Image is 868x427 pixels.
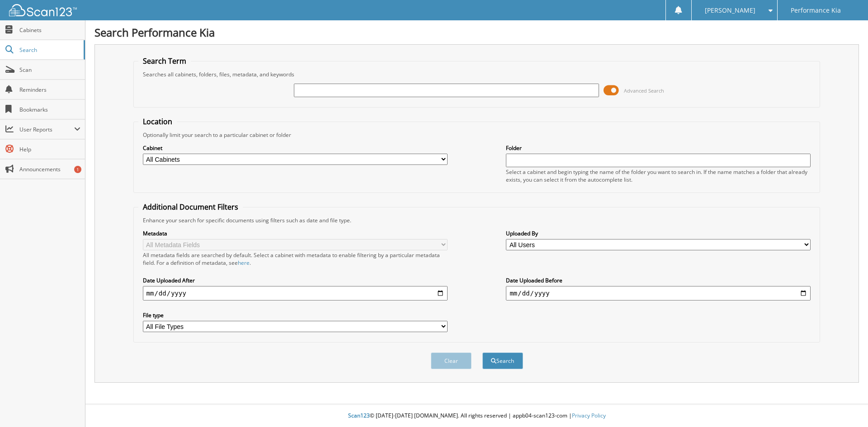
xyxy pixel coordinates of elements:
img: scan123-logo-white.svg [9,4,77,16]
label: Metadata [143,230,448,237]
div: All metadata fields are searched by default. Select a cabinet with metadata to enable filtering b... [143,251,448,267]
label: Folder [506,144,811,152]
label: Date Uploaded Before [506,277,811,284]
legend: Additional Document Filters [138,202,243,212]
div: Select a cabinet and begin typing the name of the folder you want to search in. If the name match... [506,168,811,183]
legend: Search Term [138,56,191,66]
span: Advanced Search [624,87,664,94]
div: 1 [74,166,81,173]
legend: Location [138,117,177,127]
span: User Reports [19,126,74,133]
span: Reminders [19,86,80,94]
label: File type [143,311,448,319]
div: Optionally limit your search to a particular cabinet or folder [138,131,816,139]
span: Help [19,145,80,153]
span: [PERSON_NAME] [705,8,755,13]
h1: Search Performance Kia [94,25,859,40]
span: Scan123 [348,412,370,419]
div: Enhance your search for specific documents using filters such as date and file type. [138,216,816,224]
a: here [238,259,250,267]
span: Cabinets [19,26,80,34]
label: Date Uploaded After [143,277,448,284]
label: Uploaded By [506,230,811,237]
label: Cabinet [143,144,448,152]
div: © [DATE]-[DATE] [DOMAIN_NAME]. All rights reserved | appb04-scan123-com | [85,405,868,427]
a: Privacy Policy [572,412,606,419]
button: Search [482,352,523,369]
span: Bookmarks [19,106,80,113]
div: Searches all cabinets, folders, files, metadata, and keywords [138,70,816,78]
input: end [506,286,811,300]
span: Announcements [19,165,80,173]
button: Clear [431,352,472,369]
span: Performance Kia [791,8,841,13]
span: Search [19,46,79,54]
span: Scan [19,66,80,74]
input: start [143,286,448,300]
